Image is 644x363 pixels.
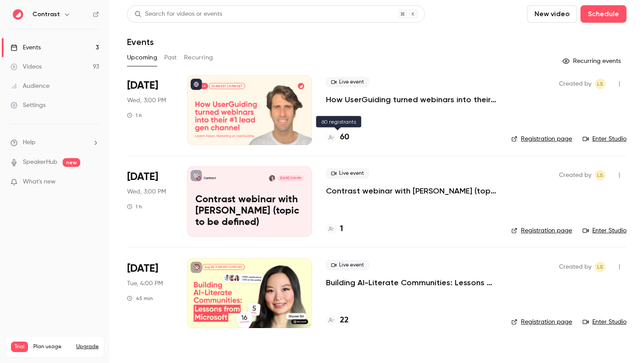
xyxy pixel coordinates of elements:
[326,260,369,270] span: Live event
[195,194,304,228] p: Contrast webinar with [PERSON_NAME] (topic to be defined)
[76,343,99,350] button: Upgrade
[32,10,60,19] h6: Contrast
[11,342,28,352] span: Trial
[134,10,222,19] div: Search for videos or events
[340,131,349,143] h4: 60
[583,226,626,235] a: Enter Studio
[127,279,163,288] span: Tue, 4:00 PM
[187,166,312,236] a: Contrast webinar with Liana (topic to be defined)ContrastLiana Hakobyan[DATE] 3:00 PMContrast web...
[511,135,572,143] a: Registration page
[326,315,349,326] a: 22
[127,262,158,276] span: [DATE]
[597,262,603,272] span: LS
[277,175,303,181] span: [DATE] 3:00 PM
[559,79,591,89] span: Created by
[164,51,177,65] button: Past
[63,158,80,167] span: new
[11,7,25,21] img: Contrast
[340,223,343,235] h4: 1
[184,51,213,65] button: Recurring
[511,318,572,326] a: Registration page
[127,112,142,119] div: 1 h
[559,170,591,180] span: Created by
[127,187,166,196] span: Wed, 3:00 PM
[23,177,56,187] span: What's new
[127,51,157,65] button: Upcoming
[595,262,605,272] span: Lusine Sargsyan
[33,343,71,350] span: Plan usage
[11,82,50,90] div: Audience
[23,158,57,167] a: SpeakerHub
[127,295,153,302] div: 45 min
[595,79,605,89] span: Lusine Sargsyan
[326,77,369,87] span: Live event
[511,226,572,235] a: Registration page
[11,138,99,147] li: help-dropdown-opener
[23,138,35,147] span: Help
[326,223,343,235] a: 1
[583,318,626,326] a: Enter Studio
[127,37,154,47] h1: Events
[127,258,173,328] div: Dec 9 Tue, 11:00 AM (America/New York)
[326,131,349,143] a: 60
[11,101,46,110] div: Settings
[559,262,591,272] span: Created by
[127,96,166,105] span: Wed, 3:00 PM
[559,54,626,68] button: Recurring events
[340,315,349,326] h4: 22
[326,186,497,196] a: Contrast webinar with [PERSON_NAME] (topic to be defined)
[595,170,605,180] span: Lusine Sargsyan
[597,170,603,180] span: LS
[326,168,369,179] span: Live event
[269,175,275,181] img: Liana Hakobyan
[326,277,497,288] a: Building AI-Literate Communities: Lessons from Microsoft
[326,94,497,105] a: How UserGuiding turned webinars into their #1 lead gen channel
[11,62,42,71] div: Videos
[127,203,142,210] div: 1 h
[204,176,216,180] p: Contrast
[583,135,626,143] a: Enter Studio
[127,170,158,184] span: [DATE]
[580,5,626,23] button: Schedule
[127,166,173,236] div: Dec 3 Wed, 4:00 PM (Europe/Amsterdam)
[127,75,173,145] div: Oct 8 Wed, 10:00 AM (America/New York)
[597,79,603,89] span: LS
[527,5,577,23] button: New video
[11,43,41,52] div: Events
[127,79,158,93] span: [DATE]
